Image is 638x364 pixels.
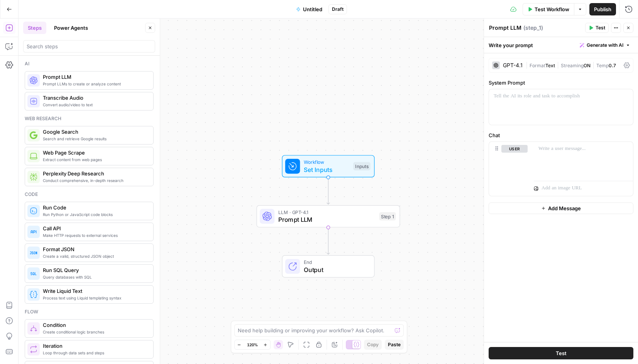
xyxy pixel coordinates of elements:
button: Test Workflow [523,3,574,15]
span: Search and retrieve Google results [43,136,147,142]
span: Set Inputs [304,165,350,174]
span: 0.7 [609,63,616,68]
div: WorkflowSet InputsInputs [257,155,400,177]
span: Add Message [548,204,581,212]
span: Call API [43,225,147,232]
span: Condition [43,321,147,329]
span: Paste [388,341,401,348]
span: Run SQL Query [43,266,147,274]
span: Publish [594,5,611,13]
span: Workflow [304,158,350,166]
button: Publish [589,3,616,15]
span: Create conditional logic branches [43,329,147,335]
span: Make HTTP requests to external services [43,232,147,238]
span: Format JSON [43,245,147,253]
span: Perplexity Deep Research [43,170,147,177]
input: Search steps [27,43,152,50]
span: Test [556,349,567,357]
span: Iteration [43,342,147,350]
span: 120% [247,342,258,348]
span: Create a valid, structured JSON object [43,253,147,259]
button: Generate with AI [577,40,633,50]
span: Prompt LLMs to create or analyze content [43,81,147,87]
div: GPT-4.1 [503,63,523,68]
div: Write your prompt [484,37,638,53]
span: Convert audio/video to text [43,102,147,108]
div: Code [25,191,154,198]
div: user [489,142,528,196]
span: Extract content from web pages [43,156,147,163]
g: Edge from start to step_1 [327,177,330,204]
span: Streaming [561,63,584,68]
span: Query databases with SQL [43,274,147,280]
span: Run Code [43,204,147,211]
span: End [304,259,367,266]
button: Power Agents [49,22,93,34]
span: Loop through data sets and steps [43,350,147,356]
span: Transcribe Audio [43,94,147,102]
span: Test Workflow [535,5,569,13]
button: Test [585,23,609,33]
span: Temp [596,63,609,68]
button: Test [489,347,633,359]
span: Untitled [303,5,322,13]
span: | [591,61,596,69]
div: Inputs [353,162,370,170]
button: Copy [364,340,382,350]
span: Generate with AI [587,42,623,49]
button: Paste [385,340,404,350]
label: Chat [489,131,633,139]
span: ( step_1 ) [523,24,543,32]
div: LLM · GPT-4.1Prompt LLMStep 1 [257,205,400,228]
span: Conduct comprehensive, in-depth research [43,177,147,184]
div: EndOutput [257,255,400,278]
span: Run Python or JavaScript code blocks [43,211,147,218]
span: Text [545,63,555,68]
span: LLM · GPT-4.1 [278,208,376,216]
span: Google Search [43,128,147,136]
span: | [526,61,530,69]
div: Web research [25,115,154,122]
div: Flow [25,308,154,315]
span: Test [596,24,605,31]
span: Output [304,265,367,274]
textarea: Prompt LLM [489,24,521,32]
button: user [501,145,528,153]
button: Steps [23,22,46,34]
div: Step 1 [379,212,396,221]
span: Process text using Liquid templating syntax [43,295,147,301]
label: System Prompt [489,79,633,87]
div: Ai [25,60,154,67]
span: Draft [332,6,344,13]
span: Write Liquid Text [43,287,147,295]
span: ON [584,63,591,68]
span: Format [530,63,545,68]
span: Prompt LLM [43,73,147,81]
span: Web Page Scrape [43,149,147,156]
span: Prompt LLM [278,215,376,224]
span: | [555,61,561,69]
g: Edge from step_1 to end [327,228,330,255]
button: Add Message [489,202,633,214]
button: Untitled [291,3,327,15]
span: Copy [367,341,379,348]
